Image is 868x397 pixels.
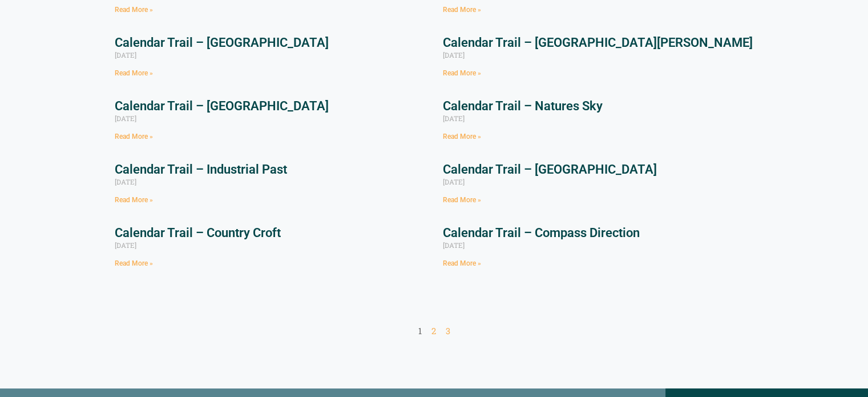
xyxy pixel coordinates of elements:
[115,196,153,204] a: Read more about Calendar Trail – Industrial Past
[115,259,153,267] a: Read more about Calendar Trail – Country Croft
[443,6,481,14] a: Read more about Calendar Trail – Tapestry Map
[443,177,465,186] span: [DATE]
[446,325,450,336] a: 3
[443,35,753,50] a: Calendar Trail – [GEOGRAPHIC_DATA][PERSON_NAME]
[115,69,153,77] a: Read more about Calendar Trail – Stone House
[115,226,281,240] a: Calendar Trail – Country Croft
[115,326,754,337] nav: Pagination
[418,325,422,336] span: 1
[443,50,465,59] span: [DATE]
[443,114,465,123] span: [DATE]
[115,6,153,14] a: Read more about Benefits of Wool
[443,196,481,204] a: Read more about Calendar Trail – Grassland Plains
[443,133,481,141] a: Read more about Calendar Trail – Natures Sky
[443,240,465,250] span: [DATE]
[115,50,136,59] span: [DATE]
[115,162,287,177] a: Calendar Trail – Industrial Past
[115,133,153,141] a: Read more about Calendar Trail – Rolling Hills
[115,240,136,250] span: [DATE]
[443,99,603,113] a: Calendar Trail – Natures Sky
[443,162,657,177] a: Calendar Trail – [GEOGRAPHIC_DATA]
[115,177,136,186] span: [DATE]
[443,69,481,77] a: Read more about Calendar Trail – Salt Marsh
[443,259,481,267] a: Read more about Calendar Trail – Compass Direction
[115,114,136,123] span: [DATE]
[431,325,436,336] a: 2
[443,226,640,240] a: Calendar Trail – Compass Direction
[115,35,329,50] a: Calendar Trail – [GEOGRAPHIC_DATA]
[115,99,329,113] a: Calendar Trail – [GEOGRAPHIC_DATA]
